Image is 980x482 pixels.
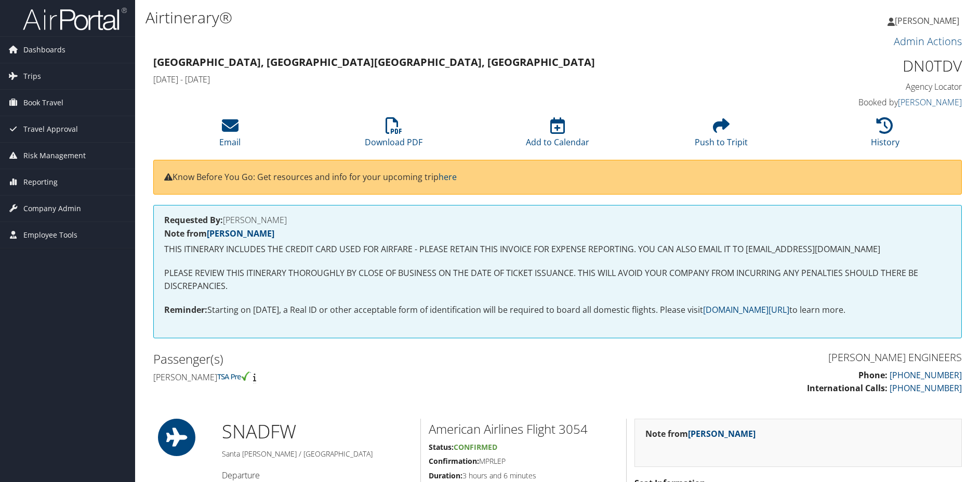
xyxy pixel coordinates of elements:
[222,449,413,459] h5: Santa [PERSON_NAME] / [GEOGRAPHIC_DATA]
[772,81,962,92] h4: Agency Locator
[217,371,251,381] img: tsa-precheck.png
[164,243,951,256] p: THIS ITINERARY INCLUDES THE CREDIT CARD USED FOR AIRFARE - PLEASE RETAIN THIS INVOICE FOR EXPENSE...
[164,216,951,224] h4: [PERSON_NAME]
[695,123,748,148] a: Push to Tripit
[890,369,962,381] a: [PHONE_NUMBER]
[895,15,959,26] span: [PERSON_NAME]
[164,228,274,239] strong: Note from
[153,350,550,368] h2: Passenger(s)
[219,123,241,148] a: Email
[23,143,86,169] span: Risk Management
[526,123,589,148] a: Add to Calendar
[164,214,223,226] strong: Requested By:
[772,55,962,77] h1: DN0TDV
[164,304,951,317] p: Starting on [DATE], a Real ID or other acceptable form of identification will be required to boar...
[23,169,58,195] span: Reporting
[703,304,789,315] a: [DOMAIN_NAME][URL]
[429,456,619,466] h5: MPRLEP
[645,428,756,439] strong: Note from
[429,442,454,452] strong: Status:
[439,171,457,183] a: here
[23,63,41,89] span: Trips
[429,456,479,466] strong: Confirmation:
[164,267,951,293] p: PLEASE REVIEW THIS ITINERARY THOROUGHLY BY CLOSE OF BUSINESS ON THE DATE OF TICKET ISSUANCE. THIS...
[365,123,422,148] a: Download PDF
[429,420,619,438] h2: American Airlines Flight 3054
[807,382,888,394] strong: International Calls:
[153,55,595,69] strong: [GEOGRAPHIC_DATA], [GEOGRAPHIC_DATA] [GEOGRAPHIC_DATA], [GEOGRAPHIC_DATA]
[871,123,899,148] a: History
[565,350,962,365] h3: [PERSON_NAME] ENGINEERS
[772,97,962,108] h4: Booked by
[429,471,619,481] h5: 3 hours and 6 minutes
[153,74,756,85] h4: [DATE] - [DATE]
[898,97,962,108] a: [PERSON_NAME]
[23,37,65,63] span: Dashboards
[688,428,756,439] a: [PERSON_NAME]
[23,196,81,222] span: Company Admin
[890,382,962,394] a: [PHONE_NUMBER]
[454,442,497,452] span: Confirmed
[429,471,462,480] strong: Duration:
[23,116,78,142] span: Travel Approval
[858,369,888,381] strong: Phone:
[164,171,951,184] p: Know Before You Go: Get resources and info for your upcoming trip
[145,7,695,29] h1: Airtinerary®
[153,371,550,383] h4: [PERSON_NAME]
[222,419,413,445] h1: SNA DFW
[23,7,127,31] img: airportal-logo.png
[888,5,970,36] a: [PERSON_NAME]
[222,470,413,481] h4: Departure
[23,222,77,248] span: Employee Tools
[207,228,274,239] a: [PERSON_NAME]
[894,34,962,48] a: Admin Actions
[23,90,63,116] span: Book Travel
[164,304,207,315] strong: Reminder:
